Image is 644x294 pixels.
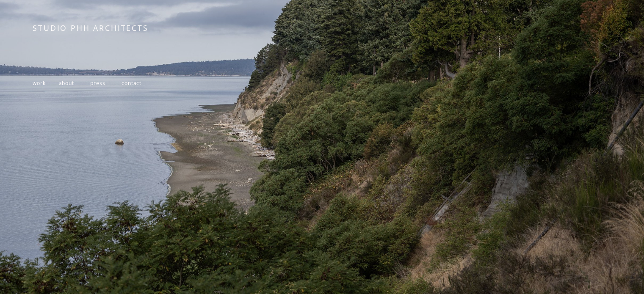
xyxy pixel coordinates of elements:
a: work [33,80,45,87]
span: STUDIO PHH ARCHITECTS [33,23,148,33]
a: press [90,80,105,87]
a: about [59,80,74,87]
a: contact [122,80,141,87]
